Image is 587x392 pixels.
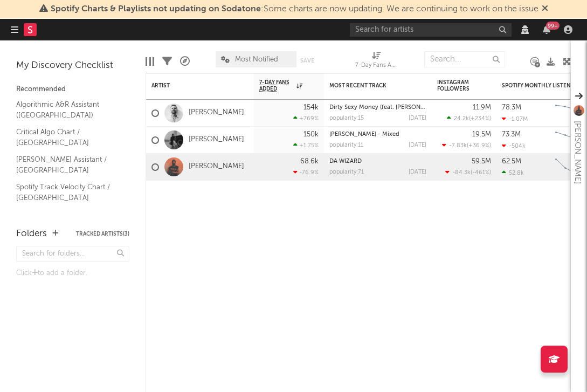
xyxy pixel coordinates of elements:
a: Dirty Sexy Money (feat. [PERSON_NAME] & French [US_STATE]) - [PERSON_NAME] Remix [329,105,577,111]
span: +36.9 % [468,143,489,149]
div: Luther - Mixed [329,132,426,137]
div: ( ) [442,142,491,149]
div: -76.9 % [293,169,319,176]
div: ( ) [445,169,491,176]
div: [DATE] [409,115,426,121]
span: -461 % [472,170,489,176]
span: -84.3k [452,170,471,176]
a: [PERSON_NAME] - Mixed [329,132,399,137]
div: Artist [151,82,232,89]
span: -7.83k [449,143,467,149]
div: +1.75 % [293,142,319,149]
input: Search... [424,51,505,67]
div: 99 + [546,22,560,30]
span: Dismiss [542,5,548,13]
div: A&R Pipeline [180,46,190,77]
div: popularity: 71 [329,169,364,175]
div: Filters [162,46,172,77]
div: 62.5M [502,158,521,165]
div: 11.9M [473,104,491,111]
div: Click to add a folder. [16,267,129,280]
a: [PERSON_NAME] [189,108,244,118]
div: 78.3M [502,104,521,111]
input: Search for artists [350,23,512,37]
div: 150k [303,131,319,138]
a: [PERSON_NAME] [189,135,244,145]
span: +234 % [471,116,489,122]
span: Spotify Charts & Playlists not updating on Sodatone [51,5,261,13]
div: My Discovery Checklist [16,59,129,72]
div: -504k [502,142,526,149]
div: 7-Day Fans Added (7-Day Fans Added) [355,46,398,77]
div: 154k [303,104,319,111]
div: Most Recent Track [329,82,410,89]
a: Critical Algo Chart / [GEOGRAPHIC_DATA] [16,126,119,148]
div: popularity: 11 [329,142,363,148]
span: 24.2k [454,116,469,122]
div: [DATE] [409,169,426,175]
div: popularity: 15 [329,115,364,121]
div: 19.5M [472,131,491,138]
div: Spotify Monthly Listeners [502,82,583,89]
div: Instagram Followers [437,79,475,92]
span: 7-Day Fans Added [259,79,294,92]
button: Tracked Artists(3) [76,231,129,237]
div: [DATE] [409,142,426,148]
div: Folders [16,228,47,240]
div: DA WIZARD [329,159,426,164]
a: Algorithmic A&R Assistant ([GEOGRAPHIC_DATA]) [16,99,119,121]
a: Spotify Track Velocity Chart / [GEOGRAPHIC_DATA] [16,181,119,203]
div: [PERSON_NAME] [571,121,584,184]
div: 59.5M [472,158,491,165]
a: DA WIZARD [329,159,362,164]
div: 68.6k [300,158,319,165]
span: : Some charts are now updating. We are continuing to work on the issue [51,5,538,13]
div: ( ) [447,115,491,122]
a: [PERSON_NAME] Assistant / [GEOGRAPHIC_DATA] [16,154,119,176]
div: +769 % [293,115,319,122]
button: Save [300,58,314,64]
span: Most Notified [235,56,278,63]
div: 52.8k [502,169,524,176]
div: Dirty Sexy Money (feat. Charli XCX & French Montana) - Mesto Remix [329,105,426,111]
div: Recommended [16,83,129,96]
div: Edit Columns [146,46,154,77]
div: 7-Day Fans Added (7-Day Fans Added) [355,59,398,72]
input: Search for folders... [16,246,129,262]
div: -1.07M [502,115,528,122]
div: 73.3M [502,131,521,138]
button: 99+ [543,25,550,34]
a: [PERSON_NAME] [189,162,244,171]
